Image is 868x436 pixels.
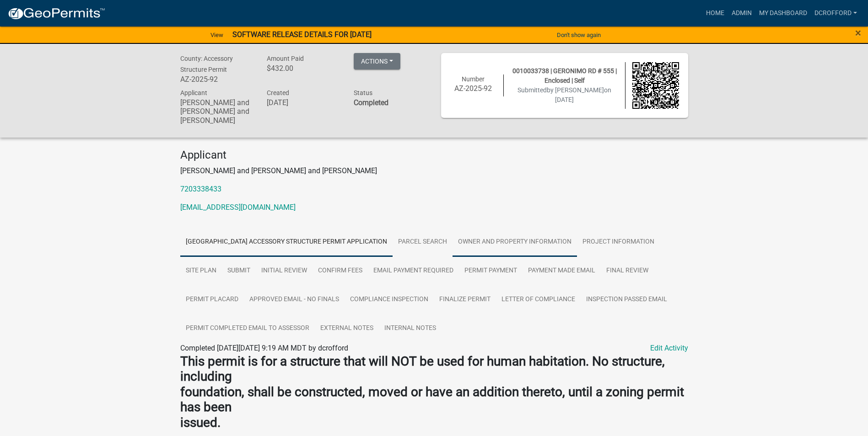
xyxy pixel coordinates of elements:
a: Permit Placard [180,285,244,314]
a: Edit Activity [650,343,688,354]
strong: issued. [180,415,221,430]
strong: Completed [354,98,388,107]
a: Initial Review [256,256,313,286]
a: Finalize Permit [434,285,496,314]
a: Permit Payment [459,256,523,286]
a: [GEOGRAPHIC_DATA] Accessory Structure Permit Application [180,228,393,257]
a: Owner and Property Information [453,228,577,257]
a: Submit [222,256,256,286]
a: External Notes [315,314,379,343]
span: Amount Paid [267,55,304,62]
a: Confirm Fees [313,256,368,286]
span: Status [354,89,372,96]
p: [PERSON_NAME] and [PERSON_NAME] and [PERSON_NAME] [180,165,688,176]
button: Don't show again [553,27,604,43]
a: dcrofford [811,5,861,22]
a: Payment Made Email [523,256,601,286]
h6: [PERSON_NAME] and [PERSON_NAME] and [PERSON_NAME] [180,98,253,125]
button: Actions [354,53,400,69]
span: × [855,27,861,39]
span: Number [462,75,485,83]
a: Permit Completed Email to Assessor [180,314,315,343]
h6: AZ-2025-92 [450,84,497,93]
a: Site Plan [180,256,222,286]
a: View [207,27,227,43]
a: Project Information [577,228,660,257]
h4: Applicant [180,149,688,162]
a: Parcel search [393,228,453,257]
span: County: Accessory Structure Permit [180,55,233,73]
a: Inspection Passed Email [581,285,673,314]
h6: $432.00 [267,64,340,73]
a: [EMAIL_ADDRESS][DOMAIN_NAME] [180,203,296,212]
a: Approved Email - No Finals [244,285,345,314]
a: Internal Notes [379,314,442,343]
a: Home [702,5,728,22]
span: Applicant [180,89,207,96]
strong: SOFTWARE RELEASE DETAILS FOR [DATE] [232,30,372,39]
span: 0010033738 | GERONIMO RD # 555 | Enclosed | Self [512,67,617,84]
a: Letter of Compliance [496,285,581,314]
button: Close [855,27,861,38]
strong: foundation, shall be constructed, moved or have an addition thereto, until a zoning permit has been [180,384,684,415]
a: Compliance Inspection [345,285,434,314]
img: QR code [632,62,679,109]
a: Final Review [601,256,654,286]
h6: AZ-2025-92 [180,75,253,84]
span: Created [267,89,289,96]
h6: [DATE] [267,98,340,107]
a: Email Payment Required [368,256,459,286]
a: Admin [728,5,755,22]
span: Completed [DATE][DATE] 9:19 AM MDT by dcrofford [180,344,348,352]
a: My Dashboard [755,5,811,22]
span: by [PERSON_NAME] [547,86,604,94]
strong: This permit is for a structure that will NOT be used for human habitation. No structure, including [180,354,665,384]
span: Submitted on [DATE] [518,86,611,103]
a: 7203338433 [180,185,221,193]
